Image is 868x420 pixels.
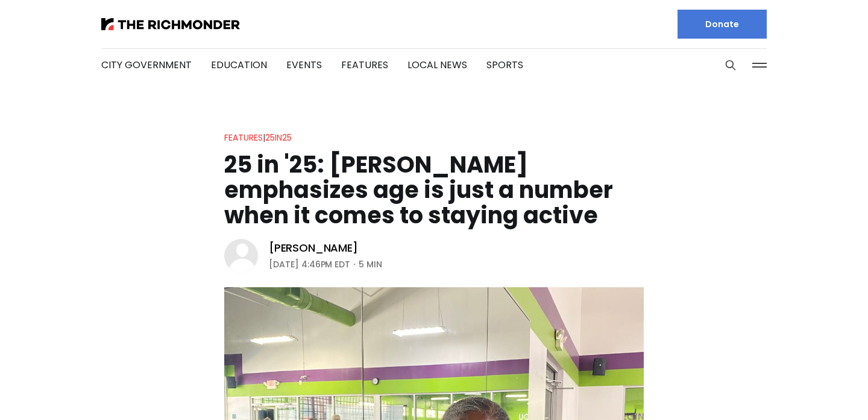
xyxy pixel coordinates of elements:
[211,58,267,72] a: Education
[722,56,740,74] button: Search this site
[341,58,388,72] a: Features
[224,152,644,228] h1: 25 in '25: [PERSON_NAME] emphasizes age is just a number when it comes to staying active
[269,257,350,272] time: [DATE] 4:46PM EDT
[101,18,240,30] img: The Richmonder
[224,130,292,145] div: |
[359,257,382,272] span: 5 min
[269,241,358,255] a: [PERSON_NAME]
[486,58,523,72] a: Sports
[407,58,467,72] a: Local News
[766,361,868,420] iframe: portal-trigger
[224,132,263,144] a: Features
[678,10,767,39] a: Donate
[286,58,322,72] a: Events
[101,58,192,72] a: City Government
[265,132,292,144] a: 25in25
